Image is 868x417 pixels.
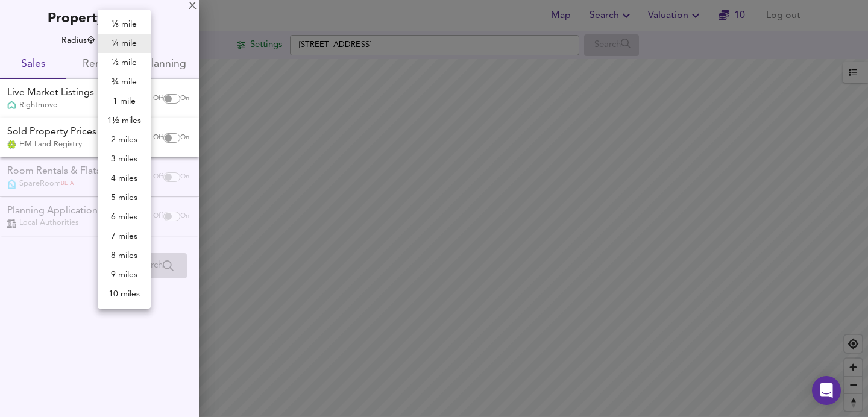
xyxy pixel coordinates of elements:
li: ¼ mile [98,34,151,53]
li: ½ mile [98,53,151,72]
li: 1 mile [98,92,151,111]
li: 3 miles [98,149,151,169]
li: 7 miles [98,227,151,246]
li: 5 miles [98,188,151,207]
li: 10 miles [98,284,151,304]
li: 4 miles [98,169,151,188]
li: ⅛ mile [98,14,151,34]
li: 8 miles [98,246,151,265]
li: 6 miles [98,207,151,227]
li: 2 miles [98,130,151,149]
li: 1½ miles [98,111,151,130]
div: Open Intercom Messenger [812,376,841,405]
li: ¾ mile [98,72,151,92]
li: 9 miles [98,265,151,284]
